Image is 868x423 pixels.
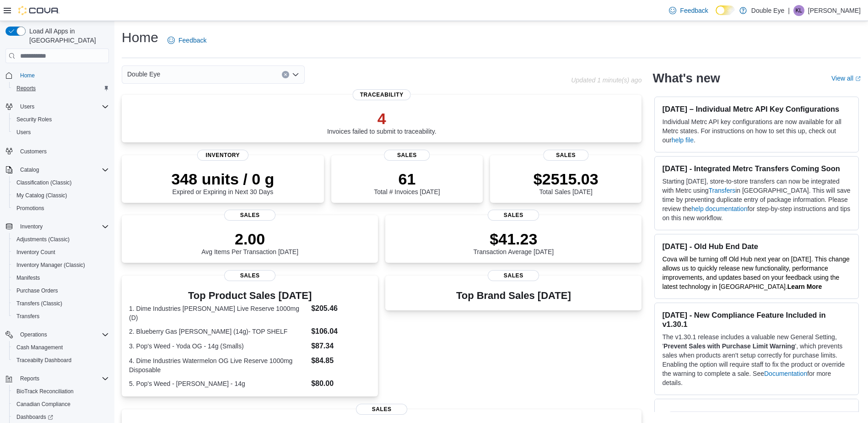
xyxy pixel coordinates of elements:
[353,89,411,100] span: Traceability
[665,1,712,20] a: Feedback
[13,399,74,410] a: Canadian Compliance
[652,71,720,86] h2: What's new
[16,205,44,212] span: Promotions
[13,234,73,245] a: Adjustments (Classic)
[13,298,109,309] span: Transfers (Classic)
[16,413,53,421] span: Dashboards
[9,310,113,323] button: Transfers
[662,332,851,387] p: The v1.30.1 release includes a valuable new General Setting, ' ', which prevents sales when produ...
[2,372,113,385] button: Reports
[127,69,160,80] span: Double Eye
[292,71,299,78] button: Open list of options
[9,189,113,202] button: My Catalog (Classic)
[9,284,113,297] button: Purchase Orders
[662,177,851,222] p: Starting [DATE], store-to-store transfers can now be integrated with Metrc using in [GEOGRAPHIC_D...
[311,326,371,337] dd: $106.04
[662,164,851,173] h3: [DATE] - Integrated Metrc Transfers Coming Soon
[122,28,158,47] h1: Home
[13,83,39,94] a: Reports
[680,6,708,15] span: Feedback
[9,341,113,354] button: Cash Management
[311,303,371,314] dd: $205.46
[13,272,109,283] span: Manifests
[787,283,822,290] strong: Learn More
[2,220,113,233] button: Inventory
[9,385,113,398] button: BioTrack Reconciliation
[691,205,747,212] a: help documentation
[543,150,588,161] span: Sales
[16,164,109,175] span: Catalog
[663,342,795,350] strong: Prevent Sales with Purchase Limit Warning
[571,76,642,84] p: Updated 1 minute(s) ago
[788,5,790,16] p: |
[13,247,59,258] a: Inventory Count
[13,285,109,296] span: Purchase Orders
[178,36,206,45] span: Feedback
[20,72,35,79] span: Home
[26,27,109,45] span: Load All Apps in [GEOGRAPHIC_DATA]
[201,230,298,248] p: 2.00
[534,170,598,195] div: Total Sales [DATE]
[13,177,109,188] span: Classification (Classic)
[9,271,113,284] button: Manifests
[13,234,109,245] span: Adjustments (Classic)
[16,146,50,157] a: Customers
[327,109,437,135] div: Invoices failed to submit to traceability.
[16,274,40,282] span: Manifests
[16,101,109,112] span: Users
[9,113,113,126] button: Security Roles
[855,76,861,81] svg: External link
[2,69,113,82] button: Home
[201,230,298,255] div: Avg Items Per Transaction [DATE]
[808,5,861,16] p: [PERSON_NAME]
[16,129,31,136] span: Users
[224,270,275,281] span: Sales
[13,412,57,423] a: Dashboards
[20,103,34,110] span: Users
[16,249,55,256] span: Inventory Count
[13,114,55,125] a: Security Roles
[16,373,109,384] span: Reports
[2,100,113,113] button: Users
[20,223,43,230] span: Inventory
[129,304,307,322] dt: 1. Dime Industries [PERSON_NAME] Live Reserve 1000mg (D)
[20,375,39,382] span: Reports
[129,290,371,301] h3: Top Product Sales [DATE]
[16,101,38,112] button: Users
[282,71,289,78] button: Clear input
[13,399,109,410] span: Canadian Compliance
[9,297,113,310] button: Transfers (Classic)
[356,404,407,415] span: Sales
[9,126,113,139] button: Users
[16,85,36,92] span: Reports
[16,373,43,384] button: Reports
[13,203,109,214] span: Promotions
[13,342,66,353] a: Cash Management
[13,386,109,397] span: BioTrack Reconciliation
[20,331,47,338] span: Operations
[13,355,75,366] a: Traceabilty Dashboard
[474,230,554,248] p: $41.23
[13,311,43,322] a: Transfers
[13,190,71,201] a: My Catalog (Classic)
[672,136,694,144] a: help file
[384,150,430,161] span: Sales
[16,300,62,307] span: Transfers (Classic)
[327,109,437,128] p: 4
[456,290,571,301] h3: Top Brand Sales [DATE]
[9,202,113,215] button: Promotions
[13,386,77,397] a: BioTrack Reconciliation
[9,398,113,411] button: Canadian Compliance
[9,259,113,271] button: Inventory Manager (Classic)
[16,70,109,81] span: Home
[9,82,113,95] button: Reports
[311,355,371,366] dd: $84.85
[16,344,63,351] span: Cash Management
[13,272,43,283] a: Manifests
[13,83,109,94] span: Reports
[2,328,113,341] button: Operations
[129,327,307,336] dt: 2. Blueberry Gas [PERSON_NAME] (14g)- TOP SHELF
[374,170,440,195] div: Total # Invoices [DATE]
[796,5,803,16] span: KL
[13,127,109,138] span: Users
